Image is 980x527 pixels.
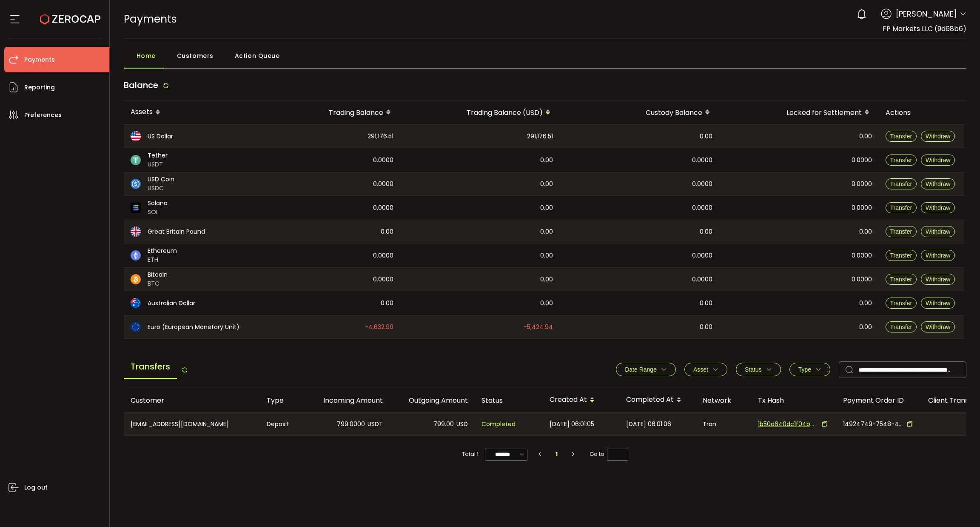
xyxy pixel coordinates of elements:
span: 0.00 [700,298,712,308]
span: Transfer [890,157,912,163]
img: gbp_portfolio.svg [131,226,141,237]
span: Preferences [24,109,62,121]
span: Reporting [24,81,55,94]
div: Locked for Settlement [719,105,879,120]
div: Custody Balance [560,105,719,120]
div: Network [696,395,751,405]
span: USDC [148,184,174,193]
span: 0.00 [700,227,712,237]
span: SOL [148,208,168,217]
span: 0.00 [540,275,553,284]
span: Bitcoin [148,270,168,279]
button: Status [736,363,781,376]
span: Asset [693,366,708,373]
img: btc_portfolio.svg [131,274,141,284]
span: BTC [148,279,168,288]
button: Transfer [886,178,917,189]
div: Payment Order ID [836,395,921,405]
button: Withdraw [921,202,955,213]
span: FP Markets LLC (9d68b6) [883,24,966,34]
span: [PERSON_NAME] [896,8,957,20]
span: 0.0000 [852,275,872,284]
button: Withdraw [921,298,955,309]
span: 0.00 [700,132,712,141]
span: 14924749-7548-4357-86fc-168a32e0da8a [843,420,903,429]
span: Australian Dollar [148,299,195,308]
span: 0.0000 [692,275,712,284]
span: Withdraw [926,228,950,235]
span: 0.0000 [852,179,872,189]
span: 0.00 [540,298,553,308]
button: Date Range [616,363,676,376]
img: eur_portfolio.svg [131,322,141,332]
span: 0.00 [540,155,553,165]
div: Incoming Amount [305,395,390,405]
span: Withdraw [926,180,950,187]
span: Status [745,366,762,373]
li: 1 [549,448,564,460]
span: Transfer [890,252,912,259]
span: Withdraw [926,252,950,259]
span: -4,632.90 [365,322,393,332]
button: Withdraw [921,178,955,189]
button: Withdraw [921,155,955,166]
span: 0.00 [859,298,872,308]
span: Transfer [890,204,912,211]
span: Total 1 [462,448,479,460]
button: Withdraw [921,321,955,332]
span: USDT [148,160,168,169]
span: [DATE] 06:01:06 [626,419,671,429]
span: USD Coin [148,175,174,184]
span: Date Range [625,366,657,373]
span: USD [456,419,468,429]
span: Transfer [890,276,912,283]
span: 291,176.51 [527,132,553,141]
span: 0.0000 [692,179,712,189]
span: -5,424.94 [524,322,553,332]
div: Created At [543,393,619,407]
div: Status [475,395,543,405]
div: Trading Balance (USD) [400,105,560,120]
span: Log out [24,481,48,494]
div: Customer [124,395,260,405]
div: Actions [879,108,964,117]
span: Solana [148,199,168,208]
span: 0.00 [859,227,872,237]
div: Assets [124,105,256,120]
span: USDT [367,419,383,429]
button: Asset [684,363,727,376]
img: aud_portfolio.svg [131,298,141,308]
button: Transfer [886,274,917,285]
img: eth_portfolio.svg [131,250,141,261]
span: 0.00 [540,227,553,237]
span: 799.00 [433,419,454,429]
span: 0.00 [540,251,553,261]
span: 0.0000 [852,155,872,165]
span: 0.0000 [373,179,393,189]
span: Transfer [890,180,912,187]
span: Balance [124,79,158,91]
button: Transfer [886,298,917,309]
span: Home [137,47,156,64]
span: 0.00 [381,227,393,237]
span: 0.00 [859,132,872,141]
span: Withdraw [926,300,950,306]
span: Ethereum [148,246,177,255]
span: Payments [124,11,177,26]
span: Transfer [890,133,912,140]
button: Transfer [886,131,917,142]
span: Withdraw [926,157,950,163]
span: Euro (European Monetary Unit) [148,323,239,332]
span: 0.0000 [852,251,872,261]
span: Action Queue [235,47,280,64]
button: Withdraw [921,226,955,237]
span: US Dollar [148,132,173,141]
div: Type [260,395,305,405]
div: Tron [696,412,751,435]
button: Transfer [886,202,917,213]
span: Transfer [890,324,912,330]
span: 0.0000 [373,251,393,261]
img: sol_portfolio.png [131,203,141,213]
span: 0.0000 [373,275,393,284]
button: Withdraw [921,250,955,261]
